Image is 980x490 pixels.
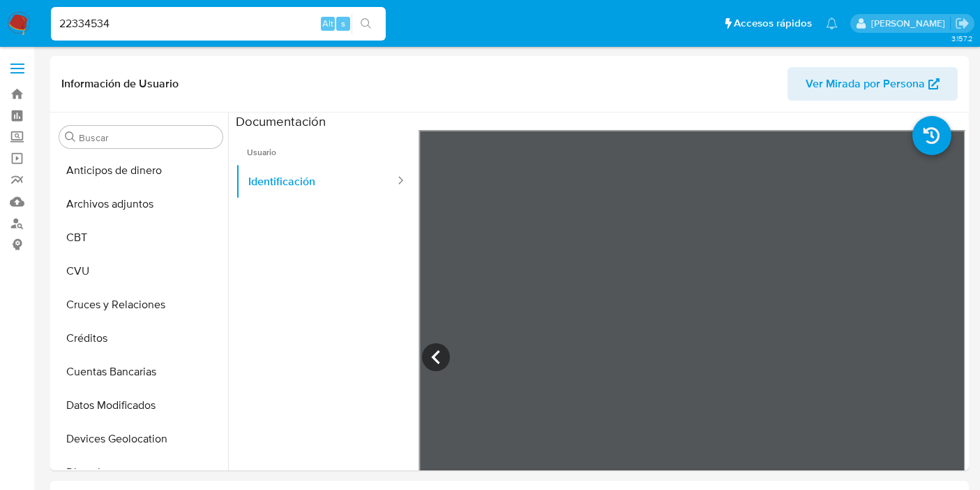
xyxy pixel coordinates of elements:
span: Alt [322,17,333,30]
button: Archivos adjuntos [54,187,228,221]
a: Notificaciones [826,17,838,29]
h1: Información de Usuario [61,77,179,91]
span: Ver Mirada por Persona [806,67,925,101]
span: s [341,17,345,30]
input: Buscar usuario o caso... [51,15,386,33]
button: Créditos [54,322,228,355]
button: Devices Geolocation [54,422,228,456]
button: Datos Modificados [54,389,228,422]
button: Cruces y Relaciones [54,288,228,322]
button: CBT [54,221,228,254]
input: Buscar [79,131,217,144]
p: belen.palamara@mercadolibre.com [871,17,950,30]
button: Ver Mirada por Persona [787,67,958,101]
span: Accesos rápidos [734,16,812,31]
button: Cuentas Bancarias [54,355,228,389]
button: search-icon [352,14,380,34]
a: Salir [955,16,970,31]
button: CVU [54,254,228,288]
button: Direcciones [54,456,228,489]
button: Buscar [65,131,76,143]
button: Anticipos de dinero [54,154,228,187]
